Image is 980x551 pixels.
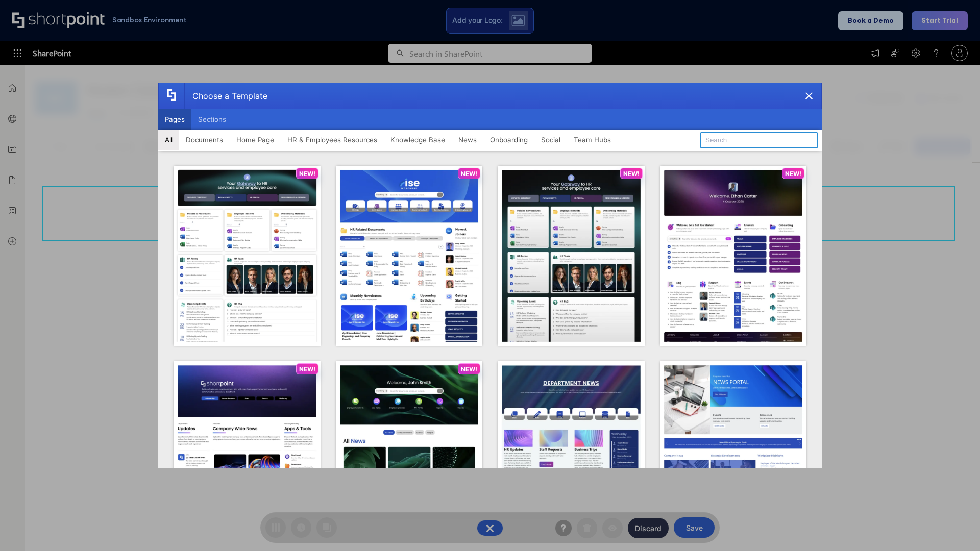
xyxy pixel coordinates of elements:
button: Home Page [230,130,281,150]
button: Documents [179,130,230,150]
p: NEW! [623,170,640,178]
p: NEW! [461,170,477,178]
button: All [158,130,179,150]
input: Search [700,132,818,148]
button: HR & Employees Resources [281,130,384,150]
div: Choose a Template [184,83,267,109]
button: Sections [191,109,233,130]
button: Onboarding [483,130,534,150]
button: Team Hubs [567,130,618,150]
p: NEW! [785,170,801,178]
button: News [452,130,483,150]
button: Pages [158,109,191,130]
p: NEW! [461,365,477,373]
p: NEW! [299,365,315,373]
p: NEW! [299,170,315,178]
button: Knowledge Base [384,130,452,150]
div: template selector [158,83,822,468]
button: Social [534,130,567,150]
iframe: Chat Widget [929,502,980,551]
